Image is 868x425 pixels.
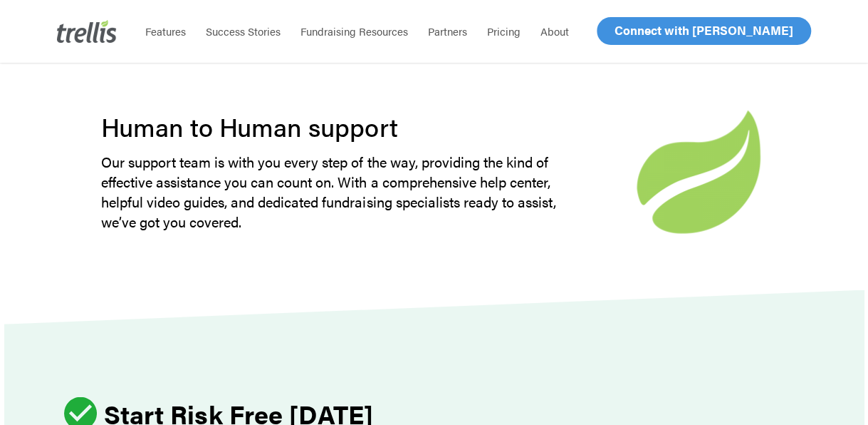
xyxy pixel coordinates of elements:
span: About [540,24,569,39]
a: Partners [418,24,477,39]
a: Connect with [PERSON_NAME] [597,17,811,45]
span: Pricing [487,24,521,39]
img: Trellis [57,20,117,43]
p: Our support team is with you every step of the way, providing the kind of effective assistance yo... [101,152,577,232]
img: Trellis Site Icon [630,104,767,241]
a: About [530,24,579,39]
span: Success Stories [206,24,281,39]
a: Fundraising Resources [291,24,418,39]
a: Pricing [477,24,530,39]
h2: Human to Human support [101,113,577,141]
span: Connect with [PERSON_NAME] [615,21,793,39]
a: Features [135,24,196,39]
span: Features [145,24,186,39]
span: Fundraising Resources [300,24,408,39]
span: Partners [428,24,467,39]
a: Success Stories [196,24,291,39]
